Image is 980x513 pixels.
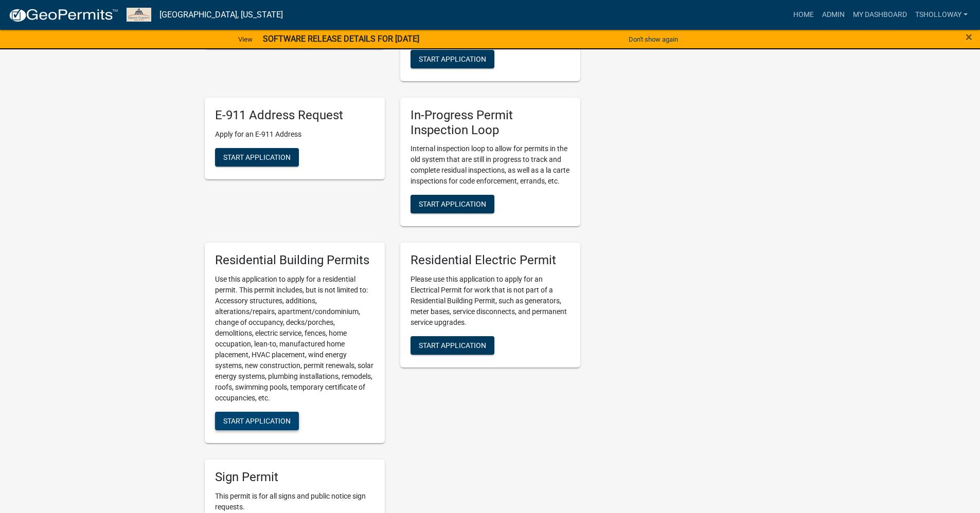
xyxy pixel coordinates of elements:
[215,274,375,404] p: Use this application to apply for a residential permit. This permit includes, but is not limited ...
[411,143,570,187] p: Internal inspection loop to allow for permits in the old system that are still in progress to tra...
[215,491,375,512] p: This permit is for all signs and public notice sign requests.
[223,417,291,425] span: Start Application
[966,30,972,44] span: ×
[411,274,570,328] p: Please use this application to apply for an Electrical Permit for work that is not part of a Resi...
[966,31,972,43] button: Close
[419,200,486,208] span: Start Application
[411,50,494,68] button: Start Application
[419,54,486,63] span: Start Application
[411,195,494,213] button: Start Application
[215,148,299,167] button: Start Application
[411,336,494,355] button: Start Application
[215,108,375,123] h5: E-911 Address Request
[911,5,972,25] a: tsholloway
[411,253,570,268] h5: Residential Electric Permit
[818,5,849,25] a: Admin
[625,31,682,48] button: Don't show again
[411,108,570,138] h5: In-Progress Permit Inspection Loop
[159,6,283,24] a: [GEOGRAPHIC_DATA], [US_STATE]
[127,8,151,22] img: Grant County, Indiana
[223,153,291,161] span: Start Application
[263,34,419,44] strong: SOFTWARE RELEASE DETAILS FOR [DATE]
[215,470,375,485] h5: Sign Permit
[849,5,911,25] a: My Dashboard
[419,341,486,350] span: Start Application
[234,31,257,48] a: View
[215,129,375,140] p: Apply for an E-911 Address
[789,5,818,25] a: Home
[215,253,375,268] h5: Residential Building Permits
[215,412,299,430] button: Start Application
